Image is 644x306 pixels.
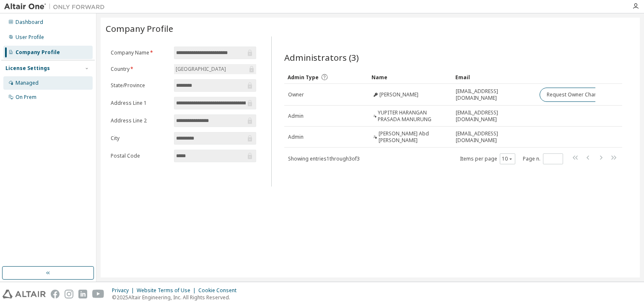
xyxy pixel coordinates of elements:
span: Admin [288,134,304,140]
span: Showing entries 1 through 3 of 3 [288,155,360,162]
span: Items per page [460,153,515,164]
div: User Profile [16,34,44,41]
label: Address Line 2 [111,117,169,124]
img: linkedin.svg [78,290,87,298]
div: Cookie Consent [198,287,241,294]
div: Dashboard [16,19,43,26]
label: City [111,135,169,142]
div: Company Profile [16,49,60,56]
span: [EMAIL_ADDRESS][DOMAIN_NAME] [456,88,532,101]
img: youtube.svg [92,290,104,298]
label: Company Name [111,49,169,56]
span: YUPITER HARANGAN PRASADA MANURUNG [378,109,448,123]
p: © 2025 Altair Engineering, Inc. All Rights Reserved. [112,294,241,301]
span: Company Profile [106,23,173,34]
label: Address Line 1 [111,100,169,106]
div: [GEOGRAPHIC_DATA] [174,65,227,74]
div: License Settings [5,65,50,72]
label: Postal Code [111,153,169,159]
img: altair_logo.svg [3,290,46,298]
div: On Prem [16,94,36,101]
label: Country [111,66,169,73]
div: Website Terms of Use [137,287,198,294]
div: Managed [16,80,39,86]
span: Admin [288,113,304,119]
img: facebook.svg [51,290,60,298]
button: 10 [502,156,513,162]
img: instagram.svg [65,290,73,298]
div: Privacy [112,287,137,294]
span: [EMAIL_ADDRESS][DOMAIN_NAME] [456,109,532,123]
div: Email [455,70,532,84]
div: Name [371,70,449,84]
img: Altair One [4,3,109,11]
span: [EMAIL_ADDRESS][DOMAIN_NAME] [456,130,532,144]
span: [PERSON_NAME] Abd [PERSON_NAME] [379,130,449,144]
span: Owner [288,91,304,98]
label: State/Province [111,82,169,89]
span: Admin Type [288,74,319,81]
span: Administrators (3) [284,52,359,63]
div: [GEOGRAPHIC_DATA] [174,64,256,74]
span: [PERSON_NAME] [379,91,418,98]
button: Request Owner Change [540,88,610,102]
span: Page n. [523,153,563,164]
